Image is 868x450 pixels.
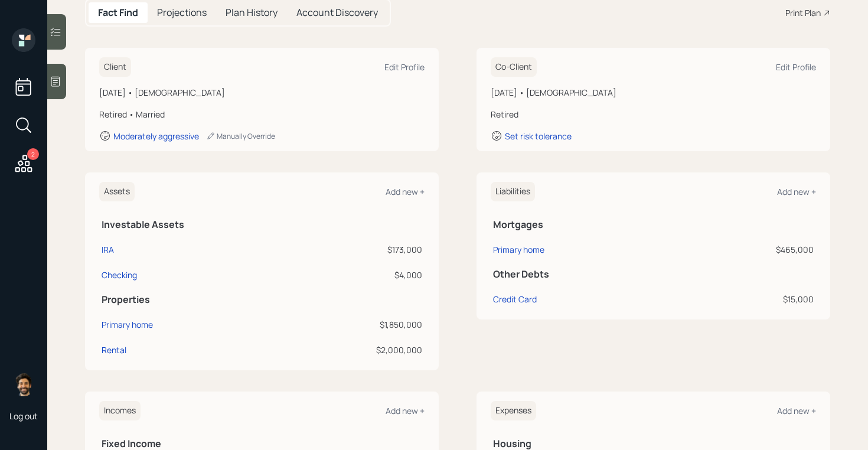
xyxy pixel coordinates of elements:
[226,7,278,18] h5: Plan History
[777,405,816,416] div: Add new +
[491,108,816,120] div: Retired
[113,131,199,142] div: Moderately aggressive
[678,243,814,256] div: $465,000
[384,61,425,73] div: Edit Profile
[102,219,422,230] h5: Investable Assets
[102,438,422,449] h5: Fixed Income
[491,57,537,77] h6: Co-Client
[491,86,816,99] div: [DATE] • [DEMOGRAPHIC_DATA]
[99,57,131,77] h6: Client
[777,186,816,197] div: Add new +
[272,318,422,331] div: $1,850,000
[386,186,425,197] div: Add new +
[493,293,537,305] div: Credit Card
[99,108,425,120] div: Retired • Married
[491,182,535,201] h6: Liabilities
[99,86,425,99] div: [DATE] • [DEMOGRAPHIC_DATA]
[27,148,39,160] div: 2
[102,269,137,281] div: Checking
[296,7,378,18] h5: Account Discovery
[102,294,422,305] h5: Properties
[493,243,544,256] div: Primary home
[493,219,814,230] h5: Mortgages
[776,61,816,73] div: Edit Profile
[102,318,153,331] div: Primary home
[493,269,814,280] h5: Other Debts
[102,344,126,356] div: Rental
[98,7,138,18] h5: Fact Find
[493,438,814,449] h5: Housing
[206,131,275,141] div: Manually Override
[491,401,536,420] h6: Expenses
[99,182,135,201] h6: Assets
[99,401,141,420] h6: Incomes
[272,243,422,256] div: $173,000
[785,6,821,19] div: Print Plan
[157,7,207,18] h5: Projections
[102,243,114,256] div: IRA
[272,344,422,356] div: $2,000,000
[12,373,35,396] img: eric-schwartz-headshot.png
[9,410,38,422] div: Log out
[678,293,814,305] div: $15,000
[272,269,422,281] div: $4,000
[505,131,572,142] div: Set risk tolerance
[386,405,425,416] div: Add new +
